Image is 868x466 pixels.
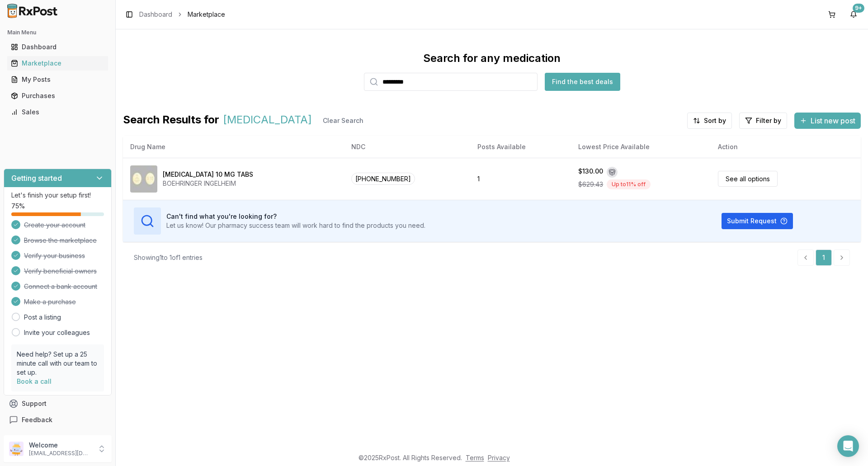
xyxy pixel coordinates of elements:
p: Let's finish your setup first! [11,191,104,200]
div: $130.00 [578,167,603,178]
button: Sort by [687,113,732,129]
button: Feedback [4,412,112,428]
span: Connect a bank account [24,282,97,291]
a: My Posts [7,71,108,88]
a: Dashboard [139,10,172,19]
a: Book a call [17,377,52,385]
div: Dashboard [11,42,104,52]
div: Sales [11,108,104,117]
a: Privacy [488,454,510,461]
th: Drug Name [123,136,344,158]
span: Search Results for [123,113,219,129]
h3: Getting started [11,173,62,184]
button: Find the best deals [545,73,620,91]
span: [PHONE_NUMBER] [351,173,415,185]
div: My Posts [11,75,104,84]
img: User avatar [9,442,24,456]
button: 9+ [846,7,861,22]
th: Posts Available [470,136,571,158]
div: Open Intercom Messenger [837,435,859,457]
span: Feedback [22,415,52,424]
div: Purchases [11,91,104,100]
a: Sales [7,104,108,120]
td: 1 [470,158,571,200]
a: See all options [718,171,778,187]
button: Support [4,395,112,412]
button: List new post [794,113,861,129]
img: Jardiance 10 MG TABS [130,165,157,193]
nav: breadcrumb [139,10,225,19]
span: Marketplace [188,10,225,19]
span: List new post [811,115,855,126]
div: BOEHRINGER INGELHEIM [163,179,253,188]
a: List new post [794,117,861,126]
span: Sort by [704,116,726,125]
button: Marketplace [4,56,112,71]
th: NDC [344,136,470,158]
a: Marketplace [7,55,108,71]
span: Make a purchase [24,297,76,306]
span: Verify your business [24,251,85,260]
button: Dashboard [4,40,112,54]
a: Invite your colleagues [24,328,90,337]
div: Search for any medication [423,51,561,66]
button: My Posts [4,72,112,87]
div: Showing 1 to 1 of 1 entries [134,253,203,262]
button: Clear Search [316,113,371,129]
button: Filter by [739,113,787,129]
span: $629.43 [578,180,603,189]
a: Purchases [7,88,108,104]
p: Need help? Set up a 25 minute call with our team to set up. [17,350,99,377]
div: Marketplace [11,59,104,68]
div: Up to 11 % off [607,179,651,189]
h2: Main Menu [7,29,108,36]
p: Let us know! Our pharmacy success team will work hard to find the products you need. [166,221,425,230]
button: Sales [4,105,112,119]
a: Dashboard [7,39,108,55]
a: Post a listing [24,313,61,322]
div: 9+ [853,4,864,13]
nav: pagination [797,249,850,266]
th: Lowest Price Available [571,136,711,158]
span: Verify beneficial owners [24,267,97,276]
span: 75 % [11,202,25,211]
span: Browse the marketplace [24,236,97,245]
a: Terms [466,454,484,461]
th: Action [711,136,861,158]
button: Submit Request [722,213,793,229]
span: [MEDICAL_DATA] [223,113,312,129]
p: [EMAIL_ADDRESS][DOMAIN_NAME] [29,450,92,457]
a: 1 [816,249,832,266]
img: RxPost Logo [4,4,61,18]
h3: Can't find what you're looking for? [166,212,425,221]
div: [MEDICAL_DATA] 10 MG TABS [163,170,253,179]
button: Purchases [4,89,112,103]
span: Create your account [24,221,85,230]
span: Filter by [756,116,781,125]
p: Welcome [29,441,92,450]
